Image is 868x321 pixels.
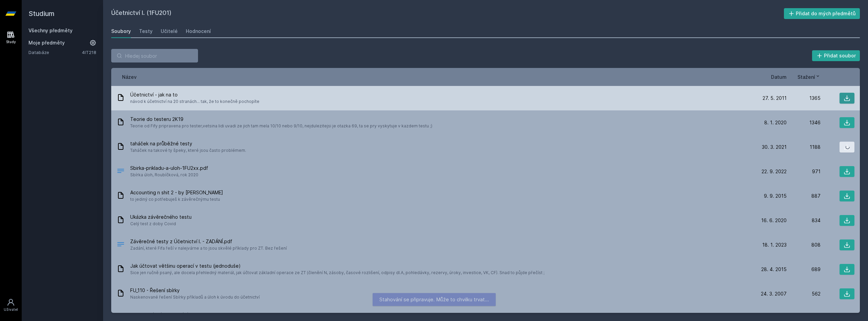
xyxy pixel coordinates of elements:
[130,269,545,276] span: Sice jen ručně psaný, ale docela přehledný materiál, jak účtovat základní operace ze ZT (členění ...
[111,24,131,38] a: Soubory
[764,119,787,126] span: 8. 1. 2020
[161,24,178,38] a: Učitelé
[787,119,821,126] div: 1346
[761,266,787,273] span: 28. 4. 2015
[787,290,821,297] div: 562
[111,49,198,63] input: Hledej soubor
[111,28,131,35] div: Soubory
[130,189,223,196] span: Accounting n shit 2 - by [PERSON_NAME]
[122,73,137,81] button: Název
[787,266,821,273] div: 689
[787,242,821,248] div: 808
[6,39,16,44] div: Study
[130,140,246,147] span: taháček na průběžné testy
[130,263,545,269] span: Jak účtovat většinu operací v testu (jednoduše)
[1,295,20,316] a: Uživatel
[763,95,787,102] span: 27. 5. 2011
[787,95,821,102] div: 1365
[4,307,18,312] div: Uživatel
[130,98,259,105] span: návod k účetnictví na 20 stranách... tak, že to konečně pochopíte
[139,24,153,38] a: Testy
[82,50,96,55] a: 4IT218
[1,27,20,48] a: Study
[186,24,211,38] a: Hodnocení
[771,73,787,81] button: Datum
[161,28,178,35] div: Učitelé
[186,28,211,35] div: Hodnocení
[373,293,496,306] div: Stahování se připravuje. Může to chvilku trvat…
[787,144,821,150] div: 1188
[117,167,125,177] div: PDF
[130,214,192,220] span: Ukázka závěrečného testu
[787,217,821,224] div: 834
[117,240,125,250] div: PDF
[761,290,787,297] span: 24. 3. 2007
[130,116,432,123] span: Teorie do testeru 2K19
[762,144,787,150] span: 30. 3. 2021
[130,220,192,227] span: Celý test z doby Covid
[28,28,73,33] a: Všechny předměty
[130,238,287,245] span: Závěrečné testy z Účetnictví I. - ZADÁNÍ.pdf
[28,49,82,56] a: Databáze
[784,8,860,19] button: Přidat do mých předmětů
[797,73,815,81] span: Stažení
[130,91,259,98] span: Účetnictví - jak na to
[762,168,787,175] span: 22. 9. 2022
[787,168,821,175] div: 971
[797,73,821,81] button: Stažení
[111,8,784,19] h2: Účetnictví I. (1FU201)
[130,196,223,203] span: to jediný co potřebuješ k závěrečnýmu testu
[761,217,787,224] span: 16. 6. 2020
[130,172,208,178] span: Sbírka úloh, Roubíčková, rok 2020
[812,50,860,61] button: Přidat soubor
[130,165,208,172] span: Sbirka-prikladu-a-uloh-1FU2xx.pdf
[130,294,260,301] span: Naskenované řešení Sbírky příkladů a úloh k úvodu do účetnictví
[139,28,153,35] div: Testy
[130,123,432,129] span: Teorie od Fify pripravena pro tester,vetsina lidi uvadi ze jich tam mela 10/10 nebo 9/10, nejdule...
[130,245,287,252] span: Zadání, které Fifa řeší v nalejvárne a to jsou skvělé příklady pro ZT. Bez řešení
[762,242,787,248] span: 18. 1. 2023
[130,287,260,294] span: FU_110 - Řešení sbírky
[764,193,787,199] span: 9. 9. 2015
[28,39,65,46] span: Moje předměty
[130,147,246,154] span: Taháček na takové ty špeky, které jsou často problémem.
[130,311,280,318] span: Nejnovější sbírka - vydání 2015 v PDF - kapitoly 1-13
[787,193,821,199] div: 887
